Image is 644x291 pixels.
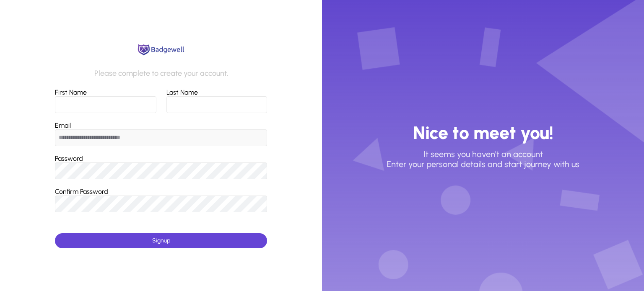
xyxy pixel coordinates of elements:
label: Password [55,155,83,162]
img: logo.png [136,43,186,57]
h3: Nice to meet you! [413,122,553,144]
span: Signup [152,237,170,244]
p: Please complete to create your account. [94,68,228,79]
p: Enter your personal details and start journey with us [387,159,579,169]
label: First Name [55,88,87,96]
label: Email [55,121,71,129]
label: Last Name [166,88,198,96]
p: It seems you haven't an account [423,149,543,159]
button: Signup [55,233,267,248]
label: Confirm Password [55,188,108,196]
